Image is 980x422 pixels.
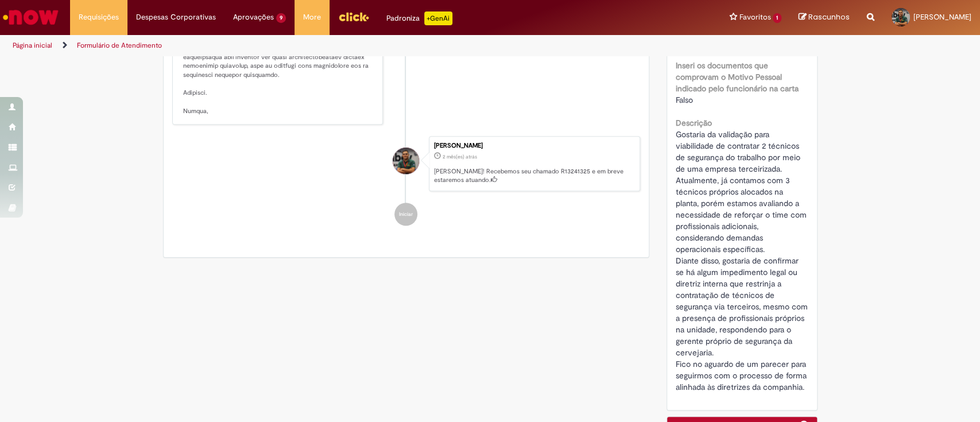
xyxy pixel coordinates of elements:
[443,153,477,160] time: 04/07/2025 09:19:17
[676,118,712,128] b: Descrição
[13,41,52,50] a: Página inicial
[9,35,645,56] ul: Trilhas de página
[79,11,119,23] span: Requisições
[773,13,781,23] span: 1
[303,11,321,23] span: More
[393,148,419,174] div: Jose Marcos Da Silva Filho
[434,142,634,149] div: [PERSON_NAME]
[386,11,452,25] div: Padroniza
[799,12,850,23] a: Rascunhos
[424,11,452,25] p: +GenAi
[443,153,477,160] span: 2 mês(es) atrás
[676,129,810,392] span: Gostaria da validação para viabilidade de contratar 2 técnicos de segurança do trabalho por meio ...
[676,95,693,105] span: Falso
[276,13,286,23] span: 9
[913,12,971,22] span: [PERSON_NAME]
[338,8,369,25] img: click_logo_yellow_360x200.png
[434,167,634,185] p: [PERSON_NAME]! Recebemos seu chamado R13241325 e em breve estaremos atuando.
[136,11,216,23] span: Despesas Corporativas
[233,11,274,23] span: Aprovações
[808,11,850,22] span: Rascunhos
[77,41,162,50] a: Formulário de Atendimento
[676,60,799,94] b: Inseri os documentos que comprovam o Motivo Pessoal indicado pelo funcionário na carta
[739,11,770,23] span: Favoritos
[172,136,641,191] li: Jose Marcos Da Silva Filho
[1,6,60,29] img: ServiceNow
